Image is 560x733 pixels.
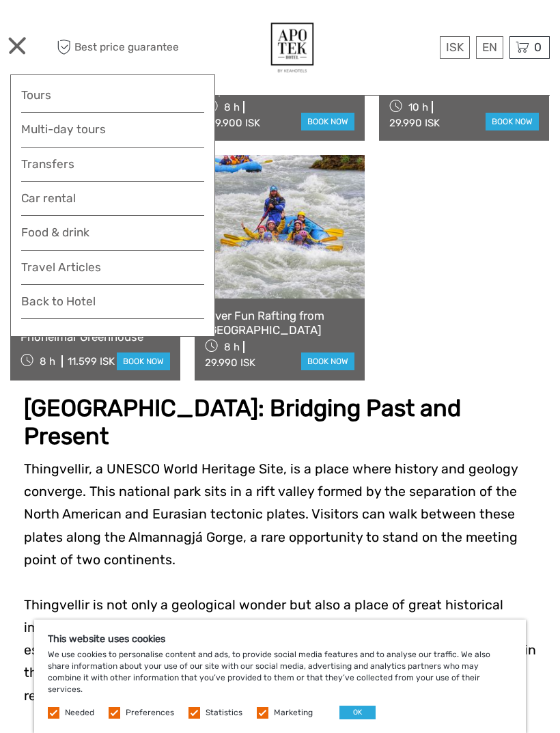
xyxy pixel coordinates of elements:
span: 8 h [224,101,240,113]
div: EN [476,36,503,59]
span: 0 [532,40,544,54]
a: Travel Articles [21,258,204,285]
h5: This website uses cookies [48,633,512,645]
div: 219.900 ISK [205,117,260,129]
label: Statistics [206,707,242,719]
a: River Fun Rafting from [GEOGRAPHIC_DATA] [205,309,354,337]
div: 29.990 ISK [389,117,440,129]
label: Marketing [274,707,313,719]
a: Multi-day tours [21,120,204,139]
div: We use cookies to personalise content and ads, to provide social media features and to analyse ou... [34,620,526,733]
label: Needed [65,707,94,719]
a: Transfers [21,154,204,174]
span: 8 h [40,355,55,368]
a: book now [301,352,354,370]
strong: [GEOGRAPHIC_DATA]: Bridging Past and Present [24,394,461,450]
a: Car rental [21,189,204,208]
span: Thingvellir is not only a geological wonder but also a place of great historical importance. It w... [24,597,536,704]
div: 11.599 ISK [68,355,115,368]
a: book now [486,113,539,130]
img: 77-9d1c84b2-efce-47e2-937f-6c1b6e9e5575_logo_big.jpg [259,14,326,81]
a: book now [301,113,354,130]
label: Preferences [126,707,174,719]
span: Best price guarantee [53,36,179,59]
span: Thingvellir, a UNESCO World Heritage Site, is a place where history and geology converge. This na... [24,461,518,568]
a: Back to Hotel [21,292,204,319]
span: 8 h [224,341,240,353]
button: OK [339,706,376,719]
span: ISK [446,40,464,54]
a: book now [117,352,170,370]
a: Food & drink [21,223,204,250]
span: 10 h [408,101,428,113]
a: Tours [21,85,204,105]
div: 29.990 ISK [205,357,255,369]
